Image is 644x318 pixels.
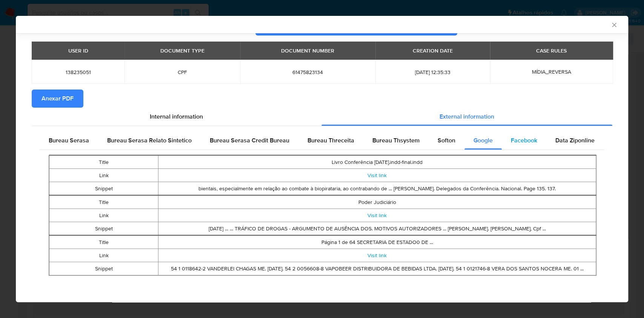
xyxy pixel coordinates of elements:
span: [DATE] 12:35:33 [384,69,481,76]
button: Fechar a janela [610,21,617,28]
td: Snippet [49,262,158,275]
span: Softon [438,136,455,145]
td: Title [49,156,158,169]
td: Página 1 de 64 SECRETARIA DE ESTADO0 DE ... [158,236,596,249]
span: Bureau Serasa Credit Bureau [210,136,289,145]
span: Bureau Threceita [307,136,354,145]
span: External information [440,112,494,121]
div: CASE RULES [532,44,571,57]
span: 138235051 [41,69,115,76]
td: Title [49,196,158,209]
span: CPF [134,69,231,76]
td: Link [49,209,158,222]
td: Title [49,236,158,249]
td: 54 1 0118642-2 VANDERLEI CHAGAS ME. [DATE]. 54 2 0056608-8 VAPOBEER DISTRIBUIDORA DE BEBIDAS LTDA... [158,262,596,275]
a: Visit link [367,211,387,219]
td: bientais, especialmente em relação ao combate à biopirataria, ao contrabando de ... [PERSON_NAME]... [158,182,596,195]
div: closure-recommendation-modal [16,16,628,302]
span: Data Ziponline [555,136,595,145]
span: Bureau Thsystem [372,136,420,145]
td: Snippet [49,222,158,235]
div: CREATION DATE [408,44,457,57]
td: [DATE] ... ... TRÁFICO DE DROGAS - ARGUMENTO DE AUSÊNCIA DOS. MOTIVOS AUTORIZADORES ... [PERSON_N... [158,222,596,235]
span: Google [473,136,493,145]
td: Livro Conferência [DATE].indd-final.indd [158,156,596,169]
td: Link [49,249,158,262]
button: Anexar PDF [32,90,83,108]
a: Visit link [367,171,387,179]
span: 61475823134 [249,69,366,76]
span: Anexar PDF [41,90,74,107]
div: Detailed info [32,108,612,126]
td: Snippet [49,182,158,195]
div: USER ID [64,44,93,57]
td: Link [49,169,158,182]
span: Bureau Serasa [49,136,89,145]
div: DOCUMENT TYPE [156,44,209,57]
div: DOCUMENT NUMBER [277,44,339,57]
span: Internal information [150,112,203,121]
div: Detailed external info [40,131,604,150]
span: Bureau Serasa Relato Sintetico [107,136,192,145]
a: Visit link [367,252,387,259]
td: Poder Judiciário [158,196,596,209]
span: Facebook [511,136,537,145]
span: MÍDIA_REVERSA [532,68,571,76]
